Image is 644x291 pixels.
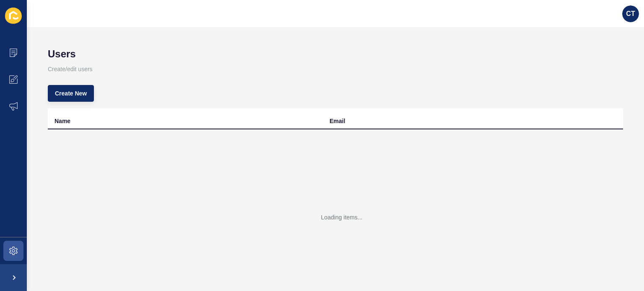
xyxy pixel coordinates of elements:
div: Email [330,117,345,125]
button: Create New [48,85,94,102]
p: Create/edit users [48,60,623,78]
div: Loading items... [321,213,363,221]
h1: Users [48,48,623,60]
div: Name [55,117,70,125]
span: CT [626,10,635,18]
span: Create New [55,89,87,98]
